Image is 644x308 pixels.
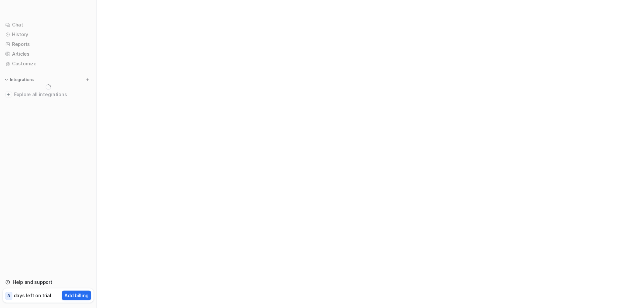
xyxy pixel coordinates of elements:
[4,77,9,82] img: expand menu
[64,292,89,299] p: Add billing
[10,77,34,82] p: Integrations
[14,89,91,100] span: Explore all integrations
[3,59,94,68] a: Customize
[3,30,94,39] a: History
[5,91,12,98] img: explore all integrations
[14,292,51,299] p: days left on trial
[3,49,94,59] a: Articles
[7,293,10,299] p: 8
[3,76,36,83] button: Integrations
[3,20,94,29] a: Chat
[3,40,94,49] a: Reports
[62,291,91,300] button: Add billing
[85,77,90,82] img: menu_add.svg
[3,90,94,99] a: Explore all integrations
[3,278,94,287] a: Help and support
